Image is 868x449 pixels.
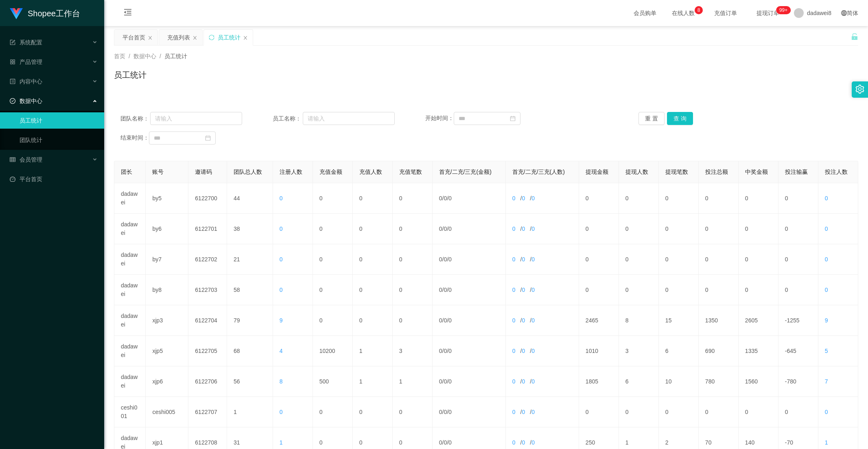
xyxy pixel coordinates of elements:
span: 0 [512,348,516,354]
td: 6122707 [188,397,227,427]
td: / / [506,336,579,366]
td: 0 [659,275,699,305]
td: / / [506,183,579,214]
span: 0 [531,195,535,202]
span: 注册人数 [280,169,302,175]
span: 0 [448,439,452,446]
td: ceshi005 [146,397,188,427]
span: 投注人数 [825,169,848,175]
td: 0 [393,397,433,427]
td: 0 [353,214,393,244]
span: 0 [448,348,452,354]
td: / / [506,275,579,305]
td: 6122702 [188,244,227,275]
td: 0 [778,275,818,305]
td: 0 [619,183,659,214]
td: xjp6 [146,366,188,397]
td: 8 [619,305,659,336]
td: xjp5 [146,336,188,366]
span: 0 [439,439,442,446]
span: / [160,53,161,59]
td: 690 [699,336,739,366]
td: 6122703 [188,275,227,305]
td: / / [433,244,506,275]
td: 6122705 [188,336,227,366]
span: 员工统计 [164,53,187,59]
span: 首页 [114,53,125,59]
td: 6122701 [188,214,227,244]
div: 员工统计 [218,30,241,45]
span: 0 [439,195,442,202]
span: 充值金额 [319,169,342,175]
td: 0 [313,305,353,336]
span: 0 [444,226,447,232]
td: 0 [619,244,659,275]
td: 56 [227,366,273,397]
td: / / [433,275,506,305]
td: dadawei [114,336,146,366]
td: 0 [393,275,433,305]
span: 0 [825,287,828,293]
td: dadawei [114,214,146,244]
span: 提现人数 [625,169,648,175]
span: 首充/二充/三充(金额) [439,169,492,175]
td: xjp3 [146,305,188,336]
i: 图标: appstore-o [10,59,15,65]
td: -645 [778,336,818,366]
span: 0 [448,378,452,385]
td: 0 [778,183,818,214]
td: 0 [659,183,699,214]
td: 0 [353,244,393,275]
i: 图标: close [148,35,153,40]
span: 0 [512,195,516,202]
td: 0 [353,305,393,336]
td: / / [433,397,506,427]
td: / / [433,366,506,397]
td: 3 [393,336,433,366]
i: 图标: unlock [851,33,858,40]
span: 0 [531,287,535,293]
button: 查 询 [667,112,693,125]
td: 6122704 [188,305,227,336]
td: 79 [227,305,273,336]
span: 账号 [152,169,164,175]
td: 0 [699,183,739,214]
span: 0 [448,317,452,324]
span: 7 [825,378,828,385]
td: 0 [393,183,433,214]
span: 0 [444,256,447,263]
span: 内容中心 [10,78,42,85]
i: 图标: setting [855,85,864,94]
i: 图标: check-circle-o [10,98,15,104]
span: 0 [280,226,283,232]
p: 8 [697,6,700,14]
td: dadawei [114,183,146,214]
span: 0 [825,409,828,415]
td: 6122706 [188,366,227,397]
td: 0 [739,397,778,427]
td: 3 [619,336,659,366]
span: 0 [439,348,442,354]
span: 0 [448,226,452,232]
span: 1 [280,439,283,446]
td: -780 [778,366,818,397]
td: 0 [619,214,659,244]
h1: Shopee工作台 [28,0,80,26]
td: / / [506,305,579,336]
a: 图标: dashboard平台首页 [10,171,98,187]
td: -1255 [778,305,818,336]
span: 充值订单 [710,10,741,16]
span: 0 [522,378,525,385]
span: 0 [280,195,283,202]
td: 21 [227,244,273,275]
span: 数据中心 [10,98,42,104]
span: 0 [531,256,535,263]
span: 结束时间： [120,134,149,141]
td: 1560 [739,366,778,397]
td: ceshi001 [114,397,146,427]
td: 58 [227,275,273,305]
td: 10200 [313,336,353,366]
a: 员工统计 [20,112,98,129]
i: 图标: close [192,35,197,40]
span: 0 [531,226,535,232]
